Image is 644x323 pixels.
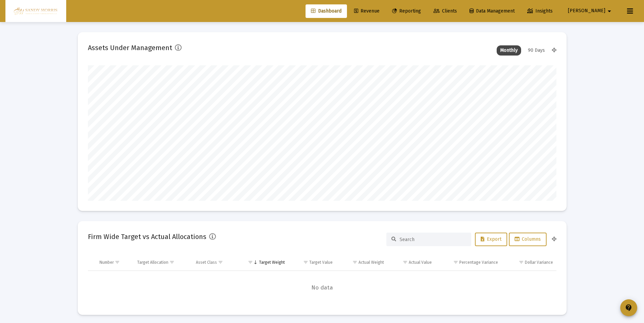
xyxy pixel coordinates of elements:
[96,254,134,271] td: Column Number
[522,4,558,18] a: Insights
[11,4,61,18] img: Dashboard
[464,4,520,18] a: Data Management
[88,42,172,53] h2: Assets Under Management
[387,254,435,271] td: Column Actual Value
[560,4,622,18] button: [PERSON_NAME]
[428,4,462,18] a: Clients
[259,260,285,265] div: Target Weight
[497,45,521,56] div: Monthly
[453,260,458,265] span: Show filter options for column 'Percentage Variance'
[459,260,498,265] div: Percentage Variance
[196,260,217,265] div: Asset Class
[568,8,605,14] span: [PERSON_NAME]
[192,254,237,271] td: Column Asset Class
[169,260,174,265] span: Show filter options for column 'Target Allocation'
[336,254,387,271] td: Column Actual Weight
[352,260,357,265] span: Show filter options for column 'Actual Weight'
[354,8,380,14] span: Revenue
[88,231,206,242] h2: Firm Wide Target vs Actual Allocations
[311,8,342,14] span: Dashboard
[605,4,613,18] mat-icon: arrow_drop_down
[303,260,308,265] span: Show filter options for column 'Target Value'
[470,8,515,14] span: Data Management
[387,4,426,18] a: Reporting
[88,284,556,292] span: No data
[115,260,120,265] span: Show filter options for column 'Number'
[88,254,556,305] div: Data grid
[358,260,384,265] div: Actual Weight
[481,236,501,242] span: Export
[99,260,114,265] div: Number
[218,260,223,265] span: Show filter options for column 'Asset Class'
[525,45,548,56] div: 90 Days
[475,233,507,246] button: Export
[403,260,408,265] span: Show filter options for column 'Actual Value'
[134,254,192,271] td: Column Target Allocation
[409,260,432,265] div: Actual Value
[306,4,347,18] a: Dashboard
[515,236,541,242] span: Columns
[501,254,556,271] td: Column Dollar Variance
[288,254,336,271] td: Column Target Value
[400,237,466,242] input: Search
[625,304,633,312] mat-icon: contact_support
[435,254,501,271] td: Column Percentage Variance
[509,233,547,246] button: Columns
[434,8,457,14] span: Clients
[519,260,524,265] span: Show filter options for column 'Dollar Variance'
[237,254,288,271] td: Column Target Weight
[309,260,333,265] div: Target Value
[137,260,168,265] div: Target Allocation
[248,260,253,265] span: Show filter options for column 'Target Weight'
[525,260,553,265] div: Dollar Variance
[392,8,421,14] span: Reporting
[527,8,553,14] span: Insights
[349,4,385,18] a: Revenue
